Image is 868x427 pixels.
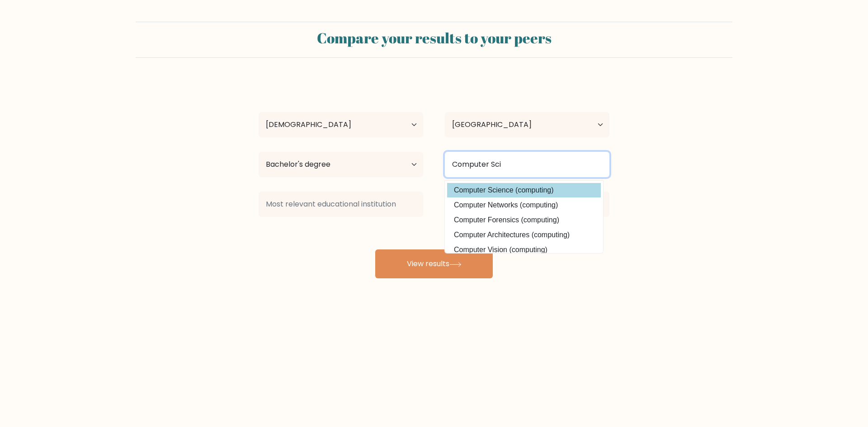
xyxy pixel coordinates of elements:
option: Computer Forensics (computing) [447,213,601,227]
option: Computer Architectures (computing) [447,228,601,242]
option: Computer Networks (computing) [447,198,601,212]
button: View results [375,249,493,278]
option: Computer Science (computing) [447,183,601,197]
h2: Compare your results to your peers [141,29,727,47]
option: Computer Vision (computing) [447,243,601,257]
input: What did you study? [445,152,609,177]
input: Most relevant educational institution [259,192,423,217]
